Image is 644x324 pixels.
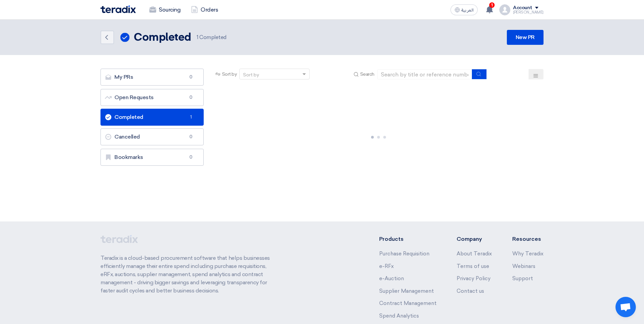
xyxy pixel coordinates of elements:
span: 0 [187,154,195,161]
span: 0 [187,133,195,140]
a: My PRs0 [100,69,204,86]
h2: Completed [134,31,191,44]
span: Sort by [222,71,237,78]
a: Open Requests0 [100,89,204,106]
input: Search by title or reference number [377,69,472,79]
a: Cancelled0 [100,128,204,145]
a: Open chat [615,297,636,317]
a: Terms of use [457,263,489,269]
a: Spend Analytics [379,313,419,319]
img: Teradix logo [100,5,136,13]
div: Sort by [243,71,259,78]
span: 1 [187,114,195,121]
p: Teradix is a cloud-based procurement software that helps businesses efficiently manage their enti... [100,254,278,295]
li: Products [379,235,437,243]
a: Why Teradix [512,251,544,257]
a: Support [512,275,533,282]
div: Account [513,5,532,11]
span: Search [360,71,374,78]
a: New PR [507,30,544,45]
img: profile_test.png [499,4,510,15]
span: 1 [489,2,495,8]
a: Purchase Requisition [379,251,429,257]
button: العربية [450,4,478,15]
a: e-RFx [379,263,394,269]
li: Resources [512,235,544,243]
a: About Teradix [457,251,492,257]
span: 0 [187,74,195,80]
a: Contract Management [379,300,437,306]
div: [PERSON_NAME] [513,11,544,14]
a: Completed1 [100,109,204,126]
a: Privacy Policy [457,275,491,282]
span: العربية [461,8,474,13]
a: e-Auction [379,275,404,282]
a: Contact us [457,288,484,294]
a: Bookmarks0 [100,149,204,166]
a: Sourcing [144,2,186,17]
span: 1 [197,34,198,40]
a: Supplier Management [379,288,434,294]
li: Company [457,235,492,243]
span: 0 [187,94,195,101]
span: Completed [197,34,226,41]
a: Webinars [512,263,535,269]
a: Orders [186,2,223,17]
